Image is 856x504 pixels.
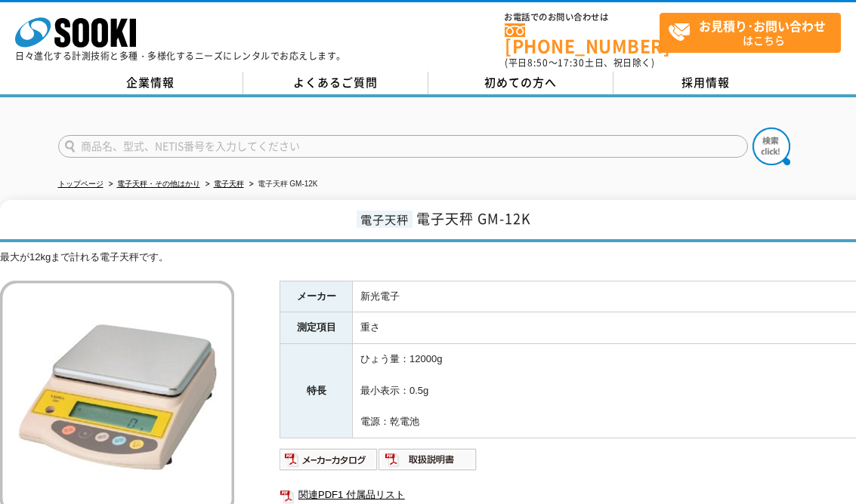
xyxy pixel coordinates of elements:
a: 電子天秤・その他はかり [117,180,200,188]
a: トップページ [58,180,104,188]
th: メーカー [280,281,353,312]
span: (平日 ～ 土日、祝日除く) [505,56,654,69]
a: [PHONE_NUMBER] [505,23,660,54]
a: 採用情報 [613,72,799,94]
a: メーカーカタログ [280,457,379,469]
a: 企業情報 [58,72,243,94]
img: btn_search.png [752,128,790,165]
span: お電話でのお問い合わせは [505,13,660,22]
img: メーカーカタログ [280,447,379,472]
a: 電子天秤 [214,180,244,188]
input: 商品名、型式、NETIS番号を入力してください [58,135,748,158]
a: 初めての方へ [428,72,613,94]
img: 取扱説明書 [379,447,477,472]
span: 8:50 [527,56,549,69]
li: 電子天秤 GM-12K [246,177,318,192]
th: 特長 [280,344,353,438]
span: 初めての方へ [484,74,557,91]
span: 電子天秤 GM-12K [416,208,531,229]
a: お見積り･お問い合わせはこちら [660,13,841,53]
span: 17:30 [558,56,585,69]
a: 取扱説明書 [379,457,477,469]
span: 電子天秤 [357,211,413,228]
strong: お見積り･お問い合わせ [699,17,826,35]
span: はこちら [668,14,840,51]
a: よくあるご質問 [243,72,428,94]
p: 日々進化する計測技術と多種・多様化するニーズにレンタルでお応えします。 [15,51,346,60]
th: 測定項目 [280,312,353,344]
